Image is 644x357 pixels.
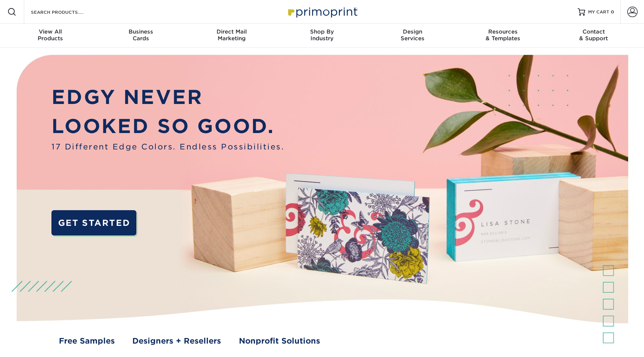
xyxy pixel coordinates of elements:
[611,9,614,15] span: 0
[51,83,284,112] p: EDGY NEVER
[367,24,458,48] a: DesignServices
[285,4,359,20] img: Primoprint
[96,24,186,48] a: BusinessCards
[458,28,548,42] div: & Templates
[186,24,277,48] a: Direct MailMarketing
[5,28,96,35] span: View All
[59,335,115,347] a: Free Samples
[5,28,96,42] div: Products
[367,28,458,35] span: Design
[51,141,284,152] span: 17 Different Edge Colors. Endless Possibilities.
[96,28,186,42] div: Cards
[277,28,367,42] div: Industry
[51,112,284,141] p: LOOKED SO GOOD.
[132,335,221,347] a: Designers + Resellers
[277,24,367,48] a: Shop ByIndustry
[239,335,320,347] a: Nonprofit Solutions
[548,28,639,35] span: Contact
[458,28,548,35] span: Resources
[186,28,277,42] div: Marketing
[51,210,136,236] a: GET STARTED
[277,28,367,35] span: Shop By
[588,9,609,15] span: MY CART
[96,28,186,35] span: Business
[367,28,458,42] div: Services
[5,24,96,48] a: View AllProducts
[186,28,277,35] span: Direct Mail
[548,28,639,42] div: & Support
[548,24,639,48] a: Contact& Support
[458,24,548,48] a: Resources& Templates
[30,7,103,16] input: SEARCH PRODUCTS.....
